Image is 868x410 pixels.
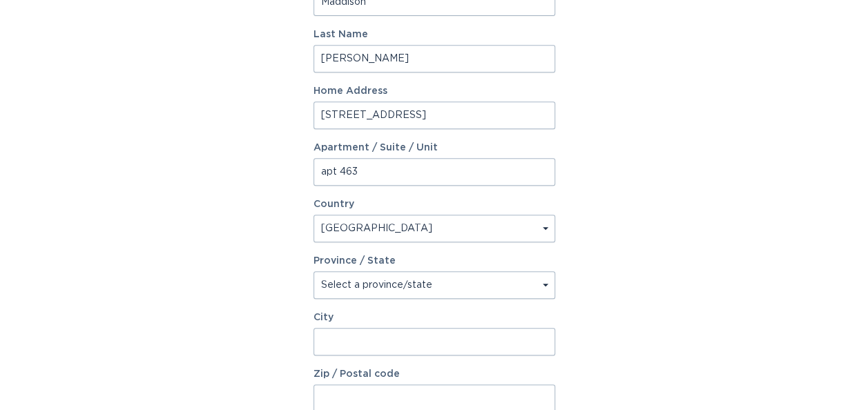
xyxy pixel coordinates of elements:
label: Province / State [314,256,396,266]
label: Last Name [314,30,555,39]
label: Apartment / Suite / Unit [314,143,555,153]
label: City [314,313,555,322]
label: Home Address [314,86,555,96]
label: Zip / Postal code [314,369,555,379]
label: Country [314,199,354,209]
